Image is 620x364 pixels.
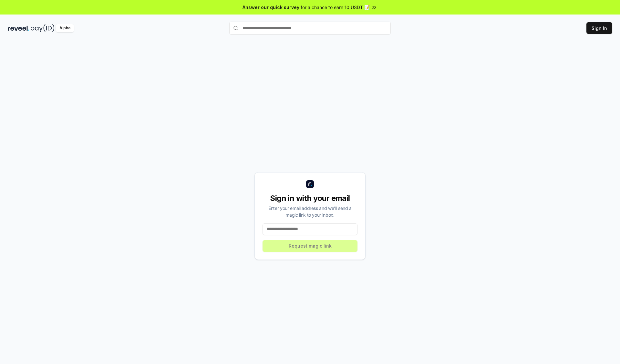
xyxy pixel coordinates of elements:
div: Sign in with your email [263,193,357,203]
span: for a chance to earn 10 USDT 📝 [301,4,370,11]
div: Alpha [56,24,74,32]
img: logo_small [306,180,314,188]
div: Enter your email address and we’ll send a magic link to your inbox. [263,205,357,218]
button: Sign In [586,22,612,34]
img: reveel_dark [8,24,29,32]
span: Answer our quick survey [243,4,299,11]
img: pay_id [31,24,55,32]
